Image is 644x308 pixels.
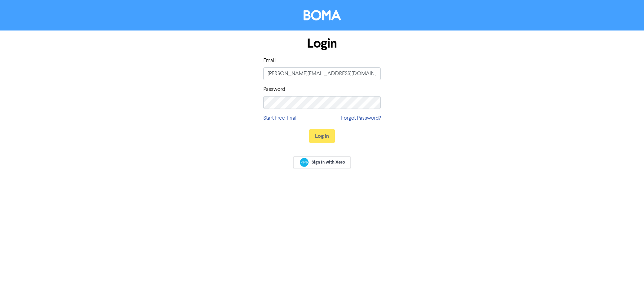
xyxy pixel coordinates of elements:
[263,36,381,51] h1: Login
[263,114,297,122] a: Start Free Trial
[341,114,381,122] a: Forgot Password?
[610,276,644,308] iframe: Chat Widget
[293,157,351,168] a: Sign In with Xero
[312,159,345,165] span: Sign In with Xero
[309,129,335,143] button: Log In
[263,85,285,94] label: Password
[304,10,341,20] img: BOMA Logo
[263,57,276,65] label: Email
[300,158,309,167] img: Xero logo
